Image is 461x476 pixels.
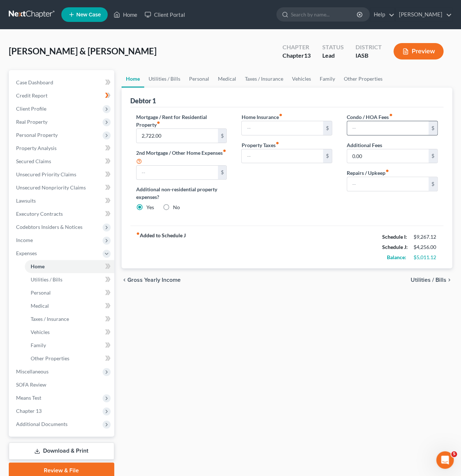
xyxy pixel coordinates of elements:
[339,70,387,88] a: Other Properties
[389,113,392,117] i: fiber_manual_record
[370,8,395,21] a: Help
[16,119,47,125] span: Real Property
[16,184,86,191] span: Unsecured Nonpriority Claims
[16,171,76,177] span: Unsecured Priority Claims
[218,166,227,180] div: $
[283,51,311,60] div: Chapter
[322,51,344,60] div: Lead
[10,89,114,102] a: Credit Report
[347,169,389,177] label: Repairs / Upkeep
[16,421,68,427] span: Additional Documents
[76,12,101,18] span: New Case
[144,70,185,88] a: Utilities / Bills
[385,169,389,173] i: fiber_manual_record
[25,260,114,273] a: Home
[25,352,114,365] a: Other Properties
[411,277,452,283] button: Utilities / Bills chevron_right
[347,141,382,149] label: Additional Fees
[16,211,63,217] span: Executory Contracts
[9,442,114,460] a: Download & Print
[16,224,82,230] span: Codebtors Insiders & Notices
[356,51,382,60] div: IASB
[347,149,429,163] input: --
[241,113,282,121] label: Home Insurance
[323,149,332,163] div: $
[16,368,49,375] span: Miscellaneous
[16,92,47,99] span: Credit Report
[241,70,288,88] a: Taxes / Insurance
[16,145,57,151] span: Property Analysis
[31,329,50,335] span: Vehicles
[242,149,323,163] input: --
[146,204,154,211] label: Yes
[387,254,406,260] strong: Balance:
[122,277,181,283] button: chevron_left Gross Yearly Income
[10,194,114,207] a: Lawsuits
[291,8,358,21] input: Search by name...
[16,197,36,204] span: Lawsuits
[16,158,51,164] span: Secured Claims
[10,155,114,168] a: Secured Claims
[16,237,33,243] span: Income
[157,121,160,124] i: fiber_manual_record
[10,378,114,391] a: SOFA Review
[429,121,437,135] div: $
[173,204,180,211] label: No
[323,121,332,135] div: $
[136,149,227,165] label: 2nd Mortgage / Other Home Expenses
[31,263,45,269] span: Home
[16,381,46,388] span: SOFA Review
[218,129,227,143] div: $
[122,70,144,88] a: Home
[25,312,114,326] a: Taxes / Insurance
[25,339,114,352] a: Family
[414,254,438,261] div: $5,011.12
[31,342,46,348] span: Family
[10,76,114,89] a: Case Dashboard
[136,113,227,128] label: Mortgage / Rent for Residential Property
[31,303,49,309] span: Medical
[137,129,218,143] input: --
[25,299,114,312] a: Medical
[283,43,311,51] div: Chapter
[347,177,429,191] input: --
[10,142,114,155] a: Property Analysis
[382,244,408,250] strong: Schedule J:
[451,451,457,457] span: 5
[25,326,114,339] a: Vehicles
[436,451,454,469] iframe: Intercom live chat
[16,132,58,138] span: Personal Property
[141,8,188,21] a: Client Portal
[414,233,438,241] div: $9,267.12
[185,70,214,88] a: Personal
[136,185,227,201] label: Additional non-residential property expenses?
[347,113,392,121] label: Condo / HOA Fees
[414,243,438,251] div: $4,256.00
[130,96,156,105] div: Debtor 1
[31,289,51,296] span: Personal
[16,395,41,401] span: Means Test
[429,149,437,163] div: $
[395,8,452,21] a: [PERSON_NAME]
[223,149,226,153] i: fiber_manual_record
[136,232,186,262] strong: Added to Schedule J
[382,234,407,240] strong: Schedule I:
[10,181,114,194] a: Unsecured Nonpriority Claims
[242,121,323,135] input: --
[322,43,344,51] div: Status
[411,277,446,283] span: Utilities / Bills
[347,121,429,135] input: --
[31,276,62,283] span: Utilities / Bills
[393,43,443,59] button: Preview
[136,232,140,235] i: fiber_manual_record
[31,355,69,361] span: Other Properties
[214,70,241,88] a: Medical
[429,177,437,191] div: $
[9,46,157,56] span: [PERSON_NAME] & [PERSON_NAME]
[315,70,339,88] a: Family
[110,8,141,21] a: Home
[137,166,218,180] input: --
[16,408,42,414] span: Chapter 13
[241,141,279,149] label: Property Taxes
[16,105,46,112] span: Client Profile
